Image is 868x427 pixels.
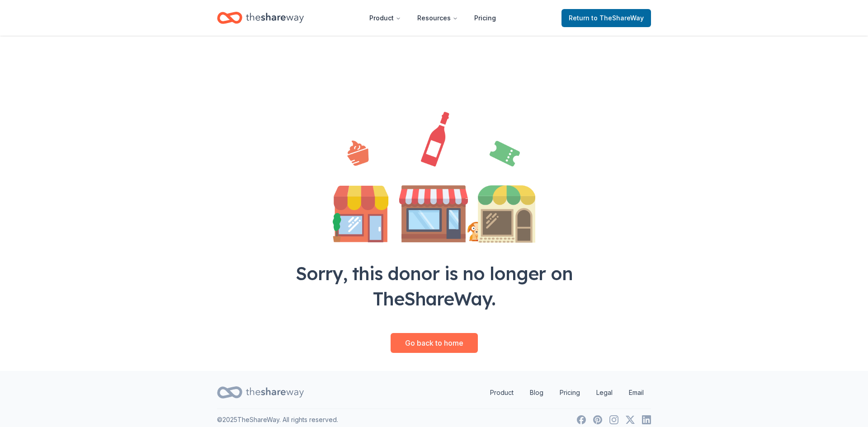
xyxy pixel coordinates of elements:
[410,9,465,27] button: Resources
[362,7,503,28] nav: Main
[391,333,478,353] a: Go back to home
[561,9,651,27] a: Returnto TheShareWay
[523,384,551,402] a: Blog
[217,414,338,425] p: © 2025 TheShareWay. All rights reserved.
[362,9,408,27] button: Product
[622,384,651,402] a: Email
[589,384,620,402] a: Legal
[483,384,651,402] nav: quick links
[217,7,304,28] a: Home
[483,384,521,402] a: Product
[552,384,587,402] a: Pricing
[569,13,644,23] span: Return
[591,14,644,22] span: to TheShareWay
[275,261,593,311] div: Sorry, this donor is no longer on TheShareWay.
[467,9,503,27] a: Pricing
[333,112,535,243] img: Illustration for landing page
